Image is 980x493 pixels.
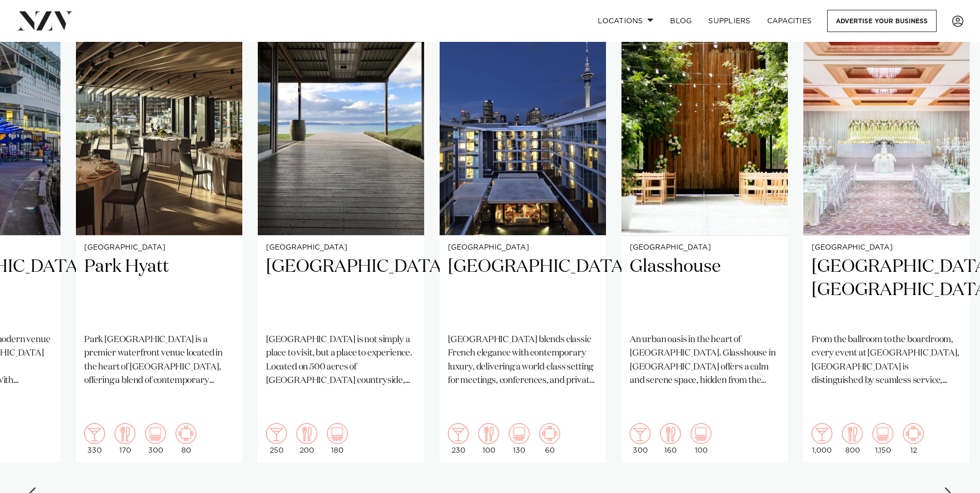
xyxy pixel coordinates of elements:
img: cocktail.png [812,423,832,444]
div: 800 [842,423,863,454]
a: [GEOGRAPHIC_DATA] Glasshouse An urban oasis in the heart of [GEOGRAPHIC_DATA]. Glasshouse in [GEO... [621,12,788,463]
p: From the ballroom to the boardroom, every event at [GEOGRAPHIC_DATA], [GEOGRAPHIC_DATA] is distin... [812,333,961,388]
p: [GEOGRAPHIC_DATA] is not simply a place to visit, but a place to experience. Located on 500 acres... [266,333,416,388]
h2: [GEOGRAPHIC_DATA] [266,255,416,325]
a: [GEOGRAPHIC_DATA] [GEOGRAPHIC_DATA], [GEOGRAPHIC_DATA] From the ballroom to the boardroom, every ... [803,12,970,463]
small: [GEOGRAPHIC_DATA] [812,244,961,252]
div: 1,150 [873,423,893,454]
img: cocktail.png [630,423,650,444]
img: Sofitel Auckland Viaduct Harbour hotel venue [440,12,606,235]
p: Park [GEOGRAPHIC_DATA] is a premier waterfront venue located in the heart of [GEOGRAPHIC_DATA], o... [84,333,234,388]
a: BLOG [662,10,700,32]
img: meeting.png [903,423,924,444]
img: nzv-logo.png [17,11,73,30]
div: 60 [539,423,560,454]
swiper-slide: 18 / 25 [76,12,242,463]
div: 180 [327,423,348,454]
small: [GEOGRAPHIC_DATA] [84,244,234,252]
h2: Glasshouse [630,255,780,325]
small: [GEOGRAPHIC_DATA] [266,244,416,252]
small: [GEOGRAPHIC_DATA] [630,244,780,252]
div: 160 [660,423,681,454]
a: Sofitel Auckland Viaduct Harbour hotel venue [GEOGRAPHIC_DATA] [GEOGRAPHIC_DATA] [GEOGRAPHIC_DATA... [440,12,606,463]
img: theatre.png [145,423,166,444]
p: An urban oasis in the heart of [GEOGRAPHIC_DATA]. Glasshouse in [GEOGRAPHIC_DATA] offers a calm a... [630,333,780,388]
small: [GEOGRAPHIC_DATA] [448,244,598,252]
img: theatre.png [509,423,530,444]
div: 130 [509,423,530,454]
swiper-slide: 19 / 25 [258,12,424,463]
img: cocktail.png [84,423,105,444]
img: cocktail.png [266,423,287,444]
h2: [GEOGRAPHIC_DATA] [448,255,598,325]
div: 170 [115,423,135,454]
div: 250 [266,423,287,454]
a: SUPPLIERS [700,10,758,32]
div: 1,000 [812,423,832,454]
a: Advertise your business [827,10,937,32]
img: dining.png [660,423,681,444]
swiper-slide: 20 / 25 [440,12,606,463]
swiper-slide: 21 / 25 [621,12,788,463]
a: [GEOGRAPHIC_DATA] Park Hyatt Park [GEOGRAPHIC_DATA] is a premier waterfront venue located in the ... [76,12,242,463]
img: theatre.png [873,423,893,444]
img: theatre.png [691,423,711,444]
img: dining.png [297,423,317,444]
h2: Park Hyatt [84,255,234,325]
div: 230 [448,423,469,454]
img: cocktail.png [448,423,469,444]
div: 100 [478,423,499,454]
img: theatre.png [327,423,348,444]
div: 12 [903,423,924,454]
div: 330 [84,423,105,454]
div: 200 [297,423,317,454]
img: meeting.png [176,423,196,444]
div: 80 [176,423,196,454]
div: 300 [145,423,166,454]
h2: [GEOGRAPHIC_DATA], [GEOGRAPHIC_DATA] [812,255,961,325]
img: meeting.png [539,423,560,444]
div: 300 [630,423,650,454]
a: Locations [589,10,662,32]
swiper-slide: 22 / 25 [803,12,970,463]
a: Capacities [759,10,820,32]
img: dining.png [842,423,863,444]
p: [GEOGRAPHIC_DATA] blends classic French elegance with contemporary luxury, delivering a world-cla... [448,333,598,388]
img: dining.png [478,423,499,444]
div: 100 [691,423,711,454]
a: [GEOGRAPHIC_DATA] [GEOGRAPHIC_DATA] [GEOGRAPHIC_DATA] is not simply a place to visit, but a place... [258,12,424,463]
img: dining.png [115,423,135,444]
